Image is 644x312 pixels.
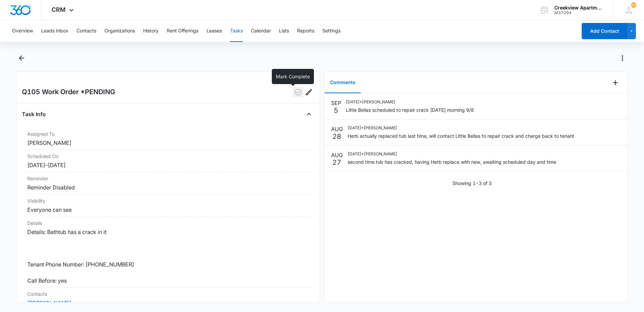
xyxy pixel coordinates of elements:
button: Comments [325,72,361,93]
p: Showing 1-3 of 3 [452,180,492,187]
a: [PERSON_NAME] [27,300,71,306]
button: Overview [12,20,33,42]
button: Back [16,53,27,63]
div: Scheduled On[DATE]–[DATE] [22,150,314,172]
button: Tasks [230,20,243,42]
div: account id [554,10,604,15]
button: Leases [206,20,222,42]
p: 5 [334,107,338,114]
p: [DATE] • [PERSON_NAME] [348,151,556,157]
button: Leads Inbox [41,20,68,42]
p: second time tub has cracked, having Herb replace with new, awaiting scheduled day and time [348,158,556,165]
span: CRM [52,6,66,13]
p: [DATE] • [PERSON_NAME] [346,99,474,105]
span: 207 [631,2,636,8]
button: History [143,20,159,42]
div: ReminderReminder Disabled [22,172,314,194]
button: Add Comment [610,77,621,88]
dd: Everyone can see [27,206,309,214]
p: 27 [332,159,341,166]
button: Lists [279,20,289,42]
button: Organizations [104,20,135,42]
p: Little Bellas scheduled to repair crack [DATE] morning 9/8 [346,106,474,113]
dt: Details [27,219,309,227]
dt: Scheduled On [27,153,309,160]
div: DetailsDetails: Bathtub has a crack in it Tenant Phone Number: [PHONE_NUMBER] Call Before: yes [22,217,314,288]
dt: Contacts [27,290,309,297]
div: Mark Complete [272,69,314,84]
p: AUG [331,151,343,159]
p: SEP [331,99,341,107]
h2: Q105 Work Order *PENDING [22,87,115,98]
div: notifications count [631,2,636,8]
button: Close [303,109,314,120]
div: Contacts[PERSON_NAME] [22,288,314,310]
p: [DATE] • [PERSON_NAME] [348,125,574,131]
p: AUG [331,125,343,133]
dt: Reminder [27,175,309,182]
button: Contacts [76,20,96,42]
dt: Visibility [27,197,309,204]
button: Settings [322,20,341,42]
div: VisibilityEveryone can see [22,194,314,217]
button: Edit [303,87,314,98]
dd: Details: Bathtub has a crack in it Tenant Phone Number: [PHONE_NUMBER] Call Before: yes [27,228,309,285]
p: 28 [332,133,341,140]
button: Add Contact [582,23,627,39]
div: account name [554,5,604,10]
h4: Task Info [22,110,46,118]
button: Rent Offerings [167,20,198,42]
dd: Reminder Disabled [27,183,309,191]
button: Calendar [251,20,271,42]
dd: [DATE] – [DATE] [27,161,309,169]
button: Reports [297,20,314,42]
button: Actions [617,53,628,63]
div: Assigned To[PERSON_NAME] [22,128,314,150]
dt: Assigned To [27,130,309,137]
dd: [PERSON_NAME] [27,139,309,147]
p: Herb actually replaced tub last time, will contact Little Bellas to repair crack and charge back ... [348,132,574,139]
